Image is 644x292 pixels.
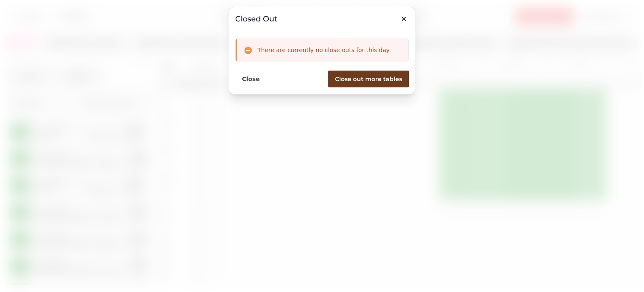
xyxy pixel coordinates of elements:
p: There are currently no close outs for this day [257,46,390,54]
button: Close [235,71,267,87]
span: Close out more tables [335,76,402,82]
h3: Closed out [235,14,409,24]
button: Close out more tables [328,71,409,87]
span: Close [242,76,260,82]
